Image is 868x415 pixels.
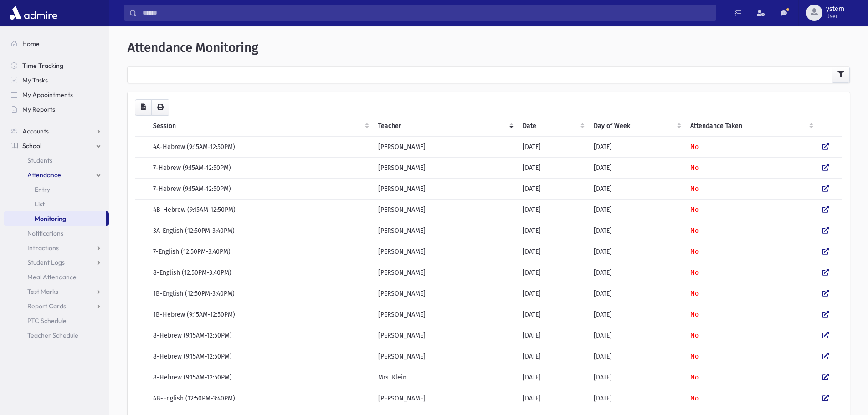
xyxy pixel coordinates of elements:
td: [PERSON_NAME] [373,262,517,283]
a: Notifications [4,226,109,241]
th: Attendance Taken: activate to sort column ascending [685,116,817,137]
td: 3A-English (12:50PM-3:40PM) [148,220,373,241]
span: Infractions [27,244,59,252]
td: [PERSON_NAME] [373,178,517,199]
span: Teacher Schedule [27,331,78,339]
a: My Appointments [4,87,109,102]
td: [DATE] [517,157,588,178]
td: No [685,367,817,388]
span: Attendance [27,171,61,179]
td: [DATE] [517,199,588,220]
td: [PERSON_NAME] [373,220,517,241]
td: [DATE] [517,346,588,367]
button: Print [151,99,169,116]
a: Test Marks [4,284,109,299]
img: AdmirePro [7,4,60,22]
td: [DATE] [517,304,588,325]
a: PTC Schedule [4,313,109,328]
td: No [685,220,817,241]
th: Date: activate to sort column ascending [517,116,588,137]
td: No [685,346,817,367]
td: 7-Hebrew (9:15AM-12:50PM) [148,178,373,199]
td: No [685,136,817,157]
td: [PERSON_NAME] [373,283,517,304]
th: Session: activate to sort column ascending [148,116,373,137]
a: Meal Attendance [4,270,109,284]
a: Students [4,153,109,168]
td: [DATE] [588,220,685,241]
td: [DATE] [517,388,588,409]
th: Teacher: activate to sort column ascending [373,116,517,137]
td: No [685,388,817,409]
td: 8-Hebrew (9:15AM-12:50PM) [148,325,373,346]
td: No [685,241,817,262]
a: Teacher Schedule [4,328,109,343]
td: [DATE] [517,262,588,283]
td: 4A-Hebrew (9:15AM-12:50PM) [148,136,373,157]
span: Entry [35,185,50,194]
a: List [4,197,109,211]
a: School [4,138,109,153]
td: [DATE] [517,325,588,346]
td: [DATE] [588,283,685,304]
span: My Reports [22,105,55,113]
td: [PERSON_NAME] [373,136,517,157]
td: [DATE] [517,178,588,199]
span: Attendance Monitoring [128,40,258,55]
td: 7-Hebrew (9:15AM-12:50PM) [148,157,373,178]
td: [PERSON_NAME] [373,304,517,325]
span: User [826,13,844,20]
a: My Reports [4,102,109,117]
td: [PERSON_NAME] [373,157,517,178]
td: [DATE] [588,199,685,220]
a: Infractions [4,241,109,255]
td: 1B-Hebrew (9:15AM-12:50PM) [148,304,373,325]
span: Time Tracking [22,61,63,70]
span: Student Logs [27,258,65,266]
span: Home [22,40,40,48]
a: My Tasks [4,73,109,87]
td: [DATE] [588,325,685,346]
span: Students [27,156,52,164]
a: Accounts [4,124,109,138]
td: 1B-English (12:50PM-3:40PM) [148,283,373,304]
a: Monitoring [4,211,106,226]
td: No [685,304,817,325]
td: No [685,178,817,199]
td: 4B-Hebrew (9:15AM-12:50PM) [148,199,373,220]
td: [PERSON_NAME] [373,199,517,220]
a: Student Logs [4,255,109,270]
td: [DATE] [588,367,685,388]
td: [DATE] [588,241,685,262]
td: [PERSON_NAME] [373,388,517,409]
a: Report Cards [4,299,109,313]
td: [DATE] [517,220,588,241]
span: ystern [826,5,844,13]
span: Monitoring [35,215,66,223]
td: [DATE] [588,262,685,283]
span: My Tasks [22,76,48,84]
td: [DATE] [588,178,685,199]
td: No [685,262,817,283]
td: [DATE] [588,304,685,325]
a: Time Tracking [4,58,109,73]
span: Report Cards [27,302,66,310]
td: No [685,325,817,346]
th: Day of Week: activate to sort column ascending [588,116,685,137]
td: Mrs. Klein [373,367,517,388]
td: [DATE] [517,367,588,388]
span: My Appointments [22,91,73,99]
span: Accounts [22,127,49,135]
td: [PERSON_NAME] [373,325,517,346]
td: No [685,199,817,220]
td: 8-English (12:50PM-3:40PM) [148,262,373,283]
td: [PERSON_NAME] [373,241,517,262]
span: Meal Attendance [27,273,77,281]
td: [DATE] [517,136,588,157]
td: [DATE] [588,346,685,367]
td: 8-Hebrew (9:15AM-12:50PM) [148,367,373,388]
span: List [35,200,45,208]
td: [DATE] [517,241,588,262]
td: [DATE] [517,283,588,304]
td: [DATE] [588,388,685,409]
